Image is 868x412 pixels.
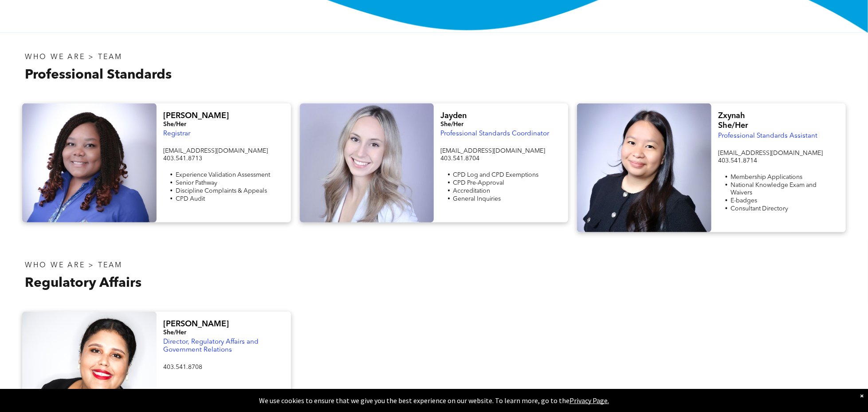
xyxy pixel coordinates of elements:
span: Experience Validation Assessment [176,172,270,178]
span: [EMAIL_ADDRESS][DOMAIN_NAME] [440,148,545,154]
span: Consultant Directory [731,206,788,212]
span: [EMAIL_ADDRESS][DOMAIN_NAME] [163,148,268,154]
span: Director, Regulatory Affairs and Government Relations [163,339,259,353]
span: General Inquiries [453,196,501,202]
span: Professional Standards Coordinator [440,131,549,137]
span: Zxynah She/Her [718,112,748,130]
span: 403.541.8704 [440,155,479,162]
span: CPD Audit [176,196,205,202]
span: 403.541.8714 [718,158,757,164]
span: 403.541.8713 [163,155,202,162]
span: Registrar [163,131,190,137]
span: WHO WE ARE > TEAM [25,54,122,61]
span: She/Her [163,329,186,336]
span: Discipline Complaints & Appeals [176,188,267,194]
span: [PERSON_NAME] [163,112,229,120]
span: Regulatory Affairs [25,277,141,290]
span: CPD Pre-Approval [453,180,504,186]
span: National Knowledge Exam and Waivers [731,182,817,196]
span: She/Her [440,121,463,127]
span: WHO WE ARE > TEAM [25,262,122,269]
div: Dismiss notification [860,391,864,400]
span: Professional Standards Assistant [718,133,817,139]
span: She/Her [163,121,186,127]
span: [PERSON_NAME] [163,320,229,328]
span: Accreditation [453,188,490,194]
span: Senior Pathway [176,180,217,186]
a: Privacy Page. [570,396,609,405]
span: CPD Log and CPD Exemptions [453,172,538,178]
span: Jayden [440,112,467,120]
span: Membership Applications [731,174,802,180]
span: [EMAIL_ADDRESS][DOMAIN_NAME] [718,150,823,156]
span: Professional Standards [25,68,172,82]
span: E-badges [731,198,757,204]
span: 403.541.8708 [163,364,202,370]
